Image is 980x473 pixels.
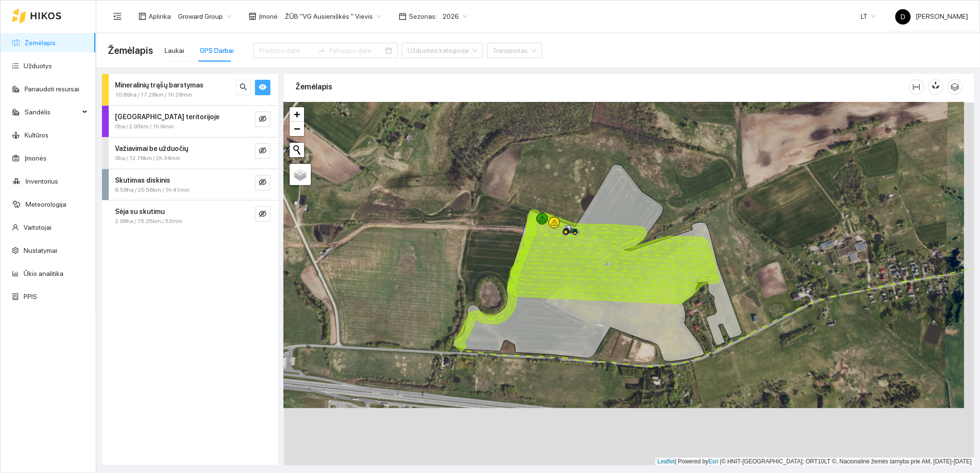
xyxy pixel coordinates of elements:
span: [PERSON_NAME] [895,12,968,20]
span: 2026 [443,9,468,24]
span: Sezonas : [409,11,437,22]
a: Esri [709,458,719,465]
span: 6.58ha / 20.56km / 1h 41min [115,186,190,195]
span: 0ha / 2.93km / 1h 9min [115,122,174,131]
a: Zoom in [290,107,304,122]
span: Groward Group [178,9,231,24]
span: Įmonė : [259,11,279,22]
span: swap-right [318,47,325,54]
a: Leaflet [658,458,675,465]
button: menu-fold [108,7,127,26]
button: eye-invisible [255,175,270,190]
a: Nustatymai [24,247,57,254]
a: Zoom out [290,122,304,136]
span: LT [861,9,876,24]
a: Panaudoti resursai [25,85,79,93]
strong: Sėja su skutimu [115,208,165,215]
a: Inventorius [25,177,58,185]
span: 2.08ha / 15.05km / 53min [115,217,182,226]
a: Ūkio analitika [24,270,64,277]
span: eye [259,83,267,92]
span: Žemėlapis [108,43,153,58]
span: eye-invisible [259,115,267,124]
button: eye-invisible [255,112,270,127]
div: | Powered by © HNIT-[GEOGRAPHIC_DATA]; ORT10LT ©, Nacionalinė žemės tarnyba prie AM, [DATE]-[DATE] [655,458,974,466]
div: GPS Darbai [200,45,234,56]
span: eye-invisible [259,147,267,156]
span: − [294,123,300,135]
span: 0ha / 12.76km / 2h 34min [115,154,180,163]
span: layout [139,12,146,20]
a: Žemėlapis [25,39,56,47]
span: ŽŪB "VG Ausieniškės " Vievis [285,9,382,24]
span: + [294,108,300,120]
strong: Važiavimai be užduočių [115,145,188,152]
div: Laukai [165,45,184,56]
div: Skutimas diskinis6.58ha / 20.56km / 1h 41mineye-invisible [102,169,278,200]
span: search [240,83,247,92]
a: Užduotys [24,62,52,70]
div: [GEOGRAPHIC_DATA] teritorijoje0ha / 2.93km / 1h 9mineye-invisible [102,106,278,137]
span: calendar [399,12,407,20]
button: column-width [909,79,924,95]
input: Pabaigos data [329,45,383,56]
span: menu-fold [113,12,122,21]
span: | [720,458,722,465]
button: Initiate a new search [290,143,304,157]
span: D [901,9,905,25]
span: column-width [909,83,924,91]
a: Layers [290,164,311,185]
a: Vartotojai [24,224,51,231]
a: PPIS [24,293,37,300]
span: eye-invisible [259,210,267,219]
span: 10.89ha / 17.28km / 1h 28min [115,90,192,100]
div: Žemėlapis [295,73,909,100]
strong: Mineralinių trąšų barstymas [115,81,204,89]
button: eye [255,80,270,95]
strong: [GEOGRAPHIC_DATA] teritorijoje [115,113,219,121]
span: to [318,47,325,54]
a: Kultūros [25,131,49,139]
button: eye-invisible [255,143,270,159]
strong: Skutimas diskinis [115,176,170,184]
input: Pradžios data [259,45,314,56]
button: search [236,80,251,95]
span: eye-invisible [259,178,267,187]
span: Aplinka : [149,11,172,22]
div: Sėja su skutimu2.08ha / 15.05km / 53mineye-invisible [102,200,278,232]
a: Meteorologija [25,200,66,208]
a: Įmonės [25,154,47,162]
span: Sandėlis [25,102,79,122]
div: Važiavimai be užduočių0ha / 12.76km / 2h 34mineye-invisible [102,137,278,169]
button: eye-invisible [255,206,270,222]
div: Mineralinių trąšų barstymas10.89ha / 17.28km / 1h 28minsearcheye [102,74,278,105]
span: shop [249,12,256,20]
